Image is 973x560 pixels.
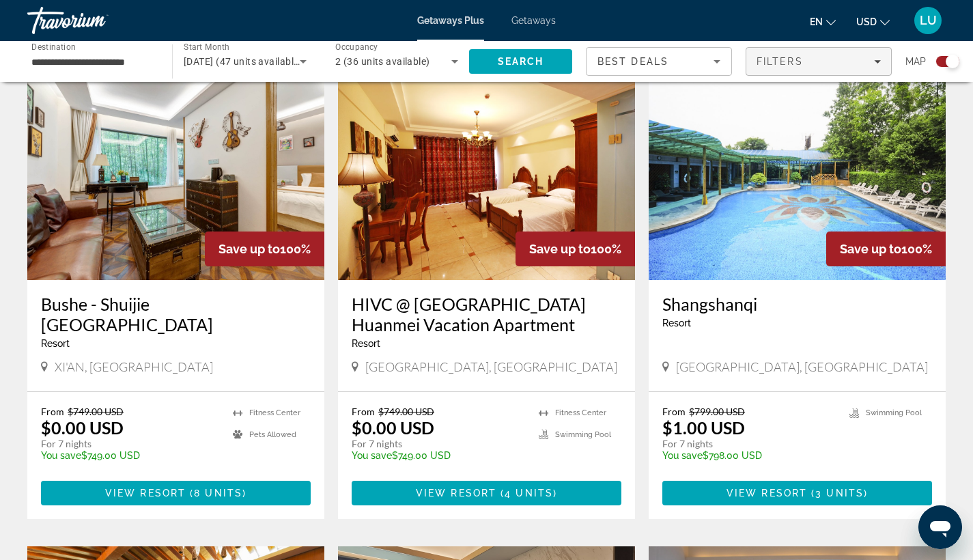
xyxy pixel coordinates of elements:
span: View Resort [416,488,496,499]
span: Filters [757,56,803,67]
div: 100% [205,232,324,266]
p: $0.00 USD [352,417,434,438]
span: 8 units [194,488,242,499]
span: Search [498,56,544,67]
p: $749.00 USD [41,450,219,461]
span: Destination [31,42,76,51]
span: $749.00 USD [378,406,434,417]
span: Map [905,52,926,71]
a: Getaways Plus [417,15,484,26]
p: For 7 nights [662,438,836,450]
mat-select: Sort by [597,53,720,70]
a: HIVC @ [GEOGRAPHIC_DATA] Huanmei Vacation Apartment [352,294,621,335]
span: Start Month [184,42,229,52]
span: Resort [352,338,380,349]
span: From [662,406,686,417]
button: User Menu [910,6,946,35]
span: Save up to [218,242,280,256]
input: Select destination [31,54,154,70]
span: [DATE] (47 units available) [184,56,302,67]
span: Resort [41,338,70,349]
a: Shangshanqi [662,294,932,314]
div: 100% [516,232,635,266]
span: Save up to [529,242,591,256]
span: From [352,406,375,417]
p: For 7 nights [352,438,525,450]
span: 4 units [505,488,553,499]
p: $1.00 USD [662,417,745,438]
span: [GEOGRAPHIC_DATA], [GEOGRAPHIC_DATA] [365,359,617,374]
a: Bushe - Shuijie [GEOGRAPHIC_DATA] [41,294,311,335]
img: Shangshanqi [649,61,946,280]
span: [GEOGRAPHIC_DATA], [GEOGRAPHIC_DATA] [676,359,928,374]
span: Best Deals [597,56,668,67]
span: $749.00 USD [68,406,124,417]
span: LU [920,14,937,27]
button: Filters [746,47,892,76]
span: You save [352,450,392,461]
button: View Resort(8 units) [41,481,311,505]
a: Getaways [511,15,556,26]
div: 100% [826,232,946,266]
span: Save up to [840,242,901,256]
span: Pets Allowed [249,430,296,439]
iframe: Кнопка запуска окна обмена сообщениями [918,505,962,549]
span: View Resort [727,488,807,499]
span: ( ) [186,488,246,499]
span: Fitness Center [555,408,606,417]
span: en [810,16,823,27]
span: $799.00 USD [689,406,745,417]
span: Occupancy [335,42,378,52]
img: Bushe - Shuijie Hotspring Hotel [27,61,324,280]
span: Swimming Pool [555,430,611,439]
span: XI'AN, [GEOGRAPHIC_DATA] [55,359,213,374]
p: $749.00 USD [352,450,525,461]
p: $0.00 USD [41,417,124,438]
p: $798.00 USD [662,450,836,461]
p: For 7 nights [41,438,219,450]
button: Change currency [856,12,890,31]
button: View Resort(3 units) [662,481,932,505]
span: USD [856,16,877,27]
img: HIVC @ Chongqing Huanmei Vacation Apartment [338,61,635,280]
span: View Resort [105,488,186,499]
span: You save [662,450,703,461]
button: Search [469,49,572,74]
span: ( ) [807,488,868,499]
span: Resort [662,318,691,328]
span: Swimming Pool [866,408,922,417]
button: Change language [810,12,836,31]
button: View Resort(4 units) [352,481,621,505]
span: 2 (36 units available) [335,56,430,67]
span: From [41,406,64,417]
span: You save [41,450,81,461]
span: Fitness Center [249,408,300,417]
span: 3 units [815,488,864,499]
a: Travorium [27,3,164,38]
span: ( ) [496,488,557,499]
